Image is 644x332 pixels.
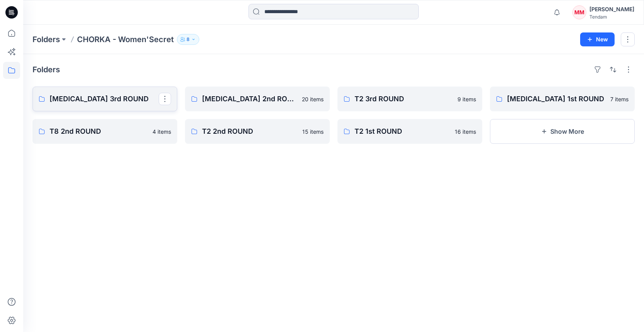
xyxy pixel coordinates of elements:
[50,126,148,137] p: T8 2nd ROUND
[185,119,330,144] a: T2 2nd ROUND15 items
[50,94,159,104] p: [MEDICAL_DATA] 3rd ROUND
[33,87,177,111] a: [MEDICAL_DATA] 3rd ROUND
[337,87,482,111] a: T2 3rd ROUND9 items
[152,128,171,136] p: 4 items
[185,87,330,111] a: [MEDICAL_DATA] 2nd ROUND20 items
[572,5,586,19] div: MM
[455,128,476,136] p: 16 items
[337,119,482,144] a: T2 1st ROUND16 items
[187,35,190,44] p: 8
[589,14,634,20] div: Tendam
[490,87,635,111] a: [MEDICAL_DATA] 1st ROUND7 items
[457,95,476,103] p: 9 items
[202,94,297,104] p: [MEDICAL_DATA] 2nd ROUND
[202,126,298,137] p: T2 2nd ROUND
[77,34,174,45] p: CHORKA - Women'Secret
[580,32,615,46] button: New
[589,5,634,14] div: [PERSON_NAME]
[33,34,60,45] a: Folders
[610,95,629,103] p: 7 items
[355,94,453,104] p: T2 3rd ROUND
[177,34,199,45] button: 8
[507,94,606,104] p: [MEDICAL_DATA] 1st ROUND
[490,119,635,144] button: Show More
[33,65,60,74] h4: Folders
[355,126,450,137] p: T2 1st ROUND
[302,95,324,103] p: 20 items
[302,128,324,136] p: 15 items
[33,119,177,144] a: T8 2nd ROUND4 items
